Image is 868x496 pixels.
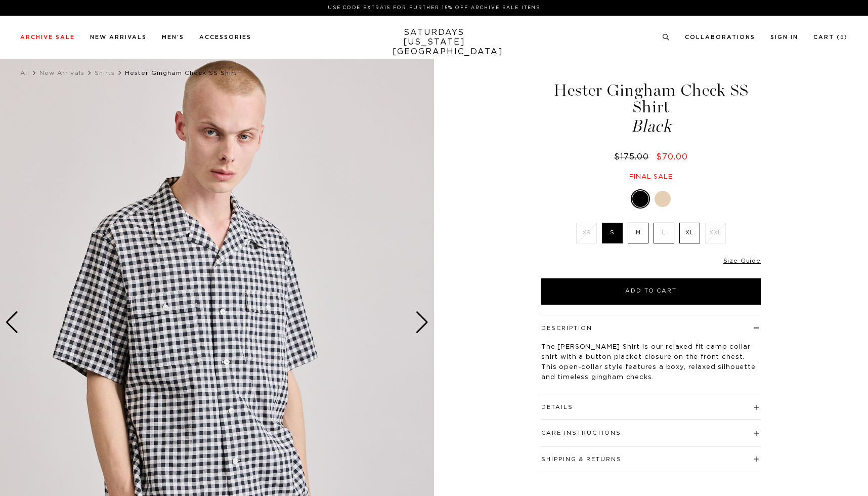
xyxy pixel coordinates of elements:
a: Sign In [770,34,798,40]
button: Shipping & Returns [541,457,622,462]
a: Cart (0) [813,34,848,40]
label: S [602,223,623,243]
del: $175.00 [614,153,653,161]
a: Accessories [199,34,251,40]
label: L [654,223,674,243]
button: Add to Cart [541,278,761,305]
span: Hester Gingham Check SS Shirt [125,70,237,76]
span: $70.00 [656,153,688,161]
div: Next slide [415,311,429,334]
label: M [628,223,648,243]
p: Use Code EXTRA15 for Further 15% Off Archive Sale Items [24,4,844,12]
label: XL [679,223,700,243]
h1: Hester Gingham Check SS Shirt [540,82,762,135]
button: Details [541,404,573,410]
a: SATURDAYS[US_STATE][GEOGRAPHIC_DATA] [393,28,476,57]
a: Men's [162,34,184,40]
p: The [PERSON_NAME] Shirt is our relaxed fit camp collar shirt with a button placket closure on the... [541,342,761,383]
div: Final sale [540,173,762,181]
a: Size Guide [723,258,761,264]
a: New Arrivals [90,34,147,40]
a: Archive Sale [20,34,75,40]
span: Black [540,118,762,135]
a: Collaborations [685,34,755,40]
button: Description [541,325,592,331]
button: Care Instructions [541,430,621,436]
a: New Arrivals [39,70,84,76]
small: 0 [840,35,844,40]
div: Previous slide [5,311,19,334]
a: All [20,70,29,76]
a: Shirts [95,70,115,76]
